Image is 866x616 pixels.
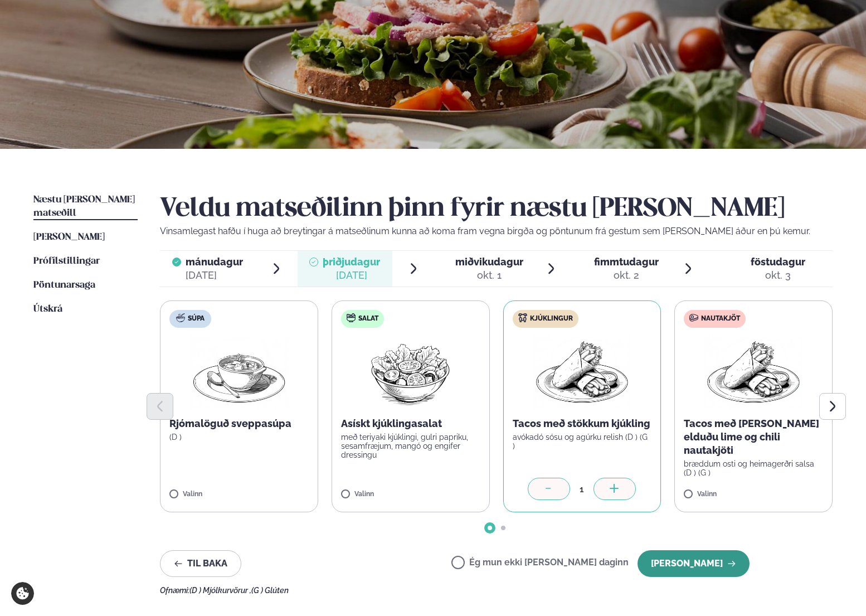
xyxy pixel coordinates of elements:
span: Útskrá [33,304,62,314]
img: Wraps.png [704,337,802,408]
div: okt. 1 [455,269,523,282]
button: Next slide [819,393,846,420]
span: (D ) Mjólkurvörur , [189,586,251,595]
button: Previous slide [147,393,173,420]
img: Soup.png [190,337,288,408]
span: [PERSON_NAME] [33,232,105,242]
img: salad.svg [347,313,356,322]
a: Prófílstillingar [33,255,100,268]
div: okt. 3 [751,269,805,282]
img: Salad.png [361,337,460,408]
p: bræddum osti og heimagerðri salsa (D ) (G ) [684,459,823,477]
a: Cookie settings [11,582,34,605]
div: Ofnæmi: [160,586,833,595]
span: (G ) Glúten [251,586,289,595]
div: okt. 2 [594,269,659,282]
a: [PERSON_NAME] [33,231,105,244]
button: Til baka [160,550,241,577]
p: með teriyaki kjúklingi, gulri papriku, sesamfræjum, mangó og engifer dressingu [341,433,480,459]
div: 1 [570,483,593,496]
span: Næstu [PERSON_NAME] matseðill [33,195,135,218]
a: Útskrá [33,303,62,316]
img: chicken.svg [518,313,527,322]
p: Tacos með [PERSON_NAME] elduðu lime og chili nautakjöti [684,417,823,457]
img: Wraps.png [533,337,631,408]
span: miðvikudagur [455,256,523,268]
a: Næstu [PERSON_NAME] matseðill [33,193,138,220]
span: Kjúklingur [530,314,573,323]
img: soup.svg [176,313,185,322]
p: Vinsamlegast hafðu í huga að breytingar á matseðlinum kunna að koma fram vegna birgða og pöntunum... [160,225,833,238]
a: Pöntunarsaga [33,279,95,292]
p: Rjómalöguð sveppasúpa [169,417,309,430]
span: Salat [358,314,378,323]
div: [DATE] [323,269,380,282]
img: beef.svg [689,313,698,322]
span: fimmtudagur [594,256,659,268]
span: Súpa [188,314,205,323]
p: Asískt kjúklingasalat [341,417,480,430]
span: Pöntunarsaga [33,280,95,290]
span: Go to slide 1 [488,526,492,530]
span: Prófílstillingar [33,256,100,266]
div: [DATE] [186,269,243,282]
button: [PERSON_NAME] [638,550,750,577]
p: avókadó sósu og agúrku relish (D ) (G ) [513,433,652,450]
span: Nautakjöt [701,314,740,323]
p: (D ) [169,433,309,442]
span: mánudagur [186,256,243,268]
span: föstudagur [751,256,805,268]
span: Go to slide 2 [501,526,505,530]
p: Tacos með stökkum kjúkling [513,417,652,430]
span: þriðjudagur [323,256,380,268]
h2: Veldu matseðilinn þinn fyrir næstu [PERSON_NAME] [160,193,833,225]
